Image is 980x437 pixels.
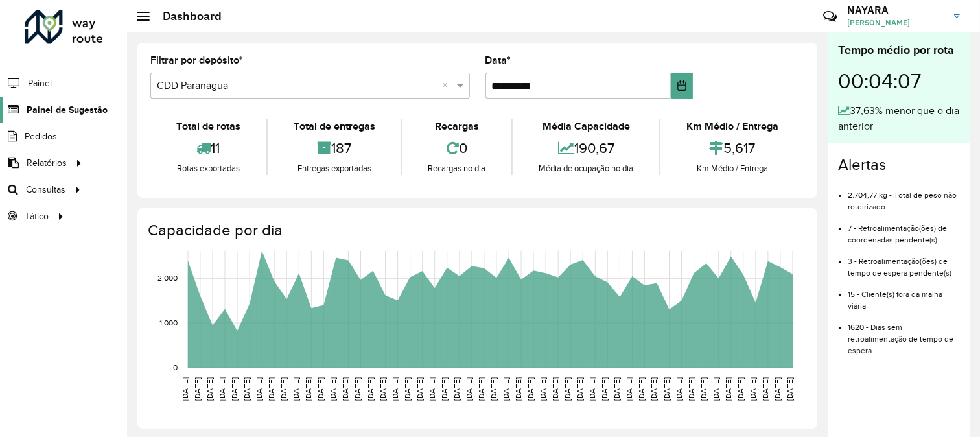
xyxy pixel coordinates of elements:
[588,377,596,401] text: [DATE]
[514,377,522,401] text: [DATE]
[712,377,720,401] text: [DATE]
[157,274,178,283] text: 2,000
[736,377,745,401] text: [DATE]
[664,162,801,175] div: Km Médio / Entrega
[391,377,399,401] text: [DATE]
[255,377,263,401] text: [DATE]
[600,377,609,401] text: [DATE]
[440,377,449,401] text: [DATE]
[26,183,65,196] span: Consultas
[749,377,757,401] text: [DATE]
[650,377,659,401] text: [DATE]
[671,73,693,99] button: Choose Date
[25,209,49,223] span: Tático
[242,377,251,401] text: [DATE]
[563,377,572,401] text: [DATE]
[539,377,547,401] text: [DATE]
[489,377,498,401] text: [DATE]
[25,130,57,143] span: Pedidos
[516,134,656,162] div: 190,67
[848,312,960,357] li: 1620 - Dias sem retroalimentação de tempo de espera
[150,53,243,68] label: Filtrar por depósito
[271,119,398,134] div: Total de entregas
[838,103,960,134] div: 37,63% menor que o dia anterior
[154,119,263,134] div: Total de rotas
[516,119,656,134] div: Média Capacidade
[551,377,559,401] text: [DATE]
[761,377,769,401] text: [DATE]
[205,377,214,401] text: [DATE]
[304,377,312,401] text: [DATE]
[316,377,325,401] text: [DATE]
[379,377,387,401] text: [DATE]
[159,318,178,327] text: 1,000
[662,377,671,401] text: [DATE]
[848,279,960,312] li: 15 - Cliente(s) fora da malha viária
[465,377,473,401] text: [DATE]
[27,156,67,170] span: Relatórios
[638,377,646,401] text: [DATE]
[154,162,263,175] div: Rotas exportadas
[625,377,634,401] text: [DATE]
[612,377,621,401] text: [DATE]
[847,4,944,16] h3: NAYARA
[415,377,424,401] text: [DATE]
[485,53,511,68] label: Data
[403,377,412,401] text: [DATE]
[452,377,461,401] text: [DATE]
[847,17,944,29] span: [PERSON_NAME]
[664,134,801,162] div: 5,617
[576,377,584,401] text: [DATE]
[516,162,656,175] div: Média de ocupação no dia
[218,377,226,401] text: [DATE]
[181,377,189,401] text: [DATE]
[28,77,52,90] span: Painel
[148,221,804,240] h4: Capacidade por dia
[406,134,509,162] div: 0
[406,119,509,134] div: Recargas
[664,119,801,134] div: Km Médio / Entrega
[773,377,782,401] text: [DATE]
[154,134,263,162] div: 11
[848,246,960,279] li: 3 - Retroalimentação(ões) de tempo de espera pendente(s)
[502,377,510,401] text: [DATE]
[341,377,349,401] text: [DATE]
[329,377,337,401] text: [DATE]
[267,377,275,401] text: [DATE]
[838,41,960,59] div: Tempo médio por rota
[838,59,960,103] div: 00:04:07
[443,78,454,93] span: Clear all
[150,9,222,23] h2: Dashboard
[428,377,436,401] text: [DATE]
[292,377,300,401] text: [DATE]
[724,377,732,401] text: [DATE]
[675,377,683,401] text: [DATE]
[526,377,535,401] text: [DATE]
[27,103,108,117] span: Painel de Sugestão
[406,162,509,175] div: Recargas no dia
[271,134,398,162] div: 187
[848,213,960,246] li: 7 - Retroalimentação(ões) de coordenadas pendente(s)
[786,377,794,401] text: [DATE]
[838,156,960,174] h4: Alertas
[477,377,485,401] text: [DATE]
[687,377,695,401] text: [DATE]
[354,377,362,401] text: [DATE]
[816,3,844,30] a: Contato Rápido
[848,180,960,213] li: 2.704,77 kg - Total de peso não roteirizado
[279,377,288,401] text: [DATE]
[230,377,239,401] text: [DATE]
[173,363,178,372] text: 0
[366,377,375,401] text: [DATE]
[699,377,708,401] text: [DATE]
[271,162,398,175] div: Entregas exportadas
[193,377,202,401] text: [DATE]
